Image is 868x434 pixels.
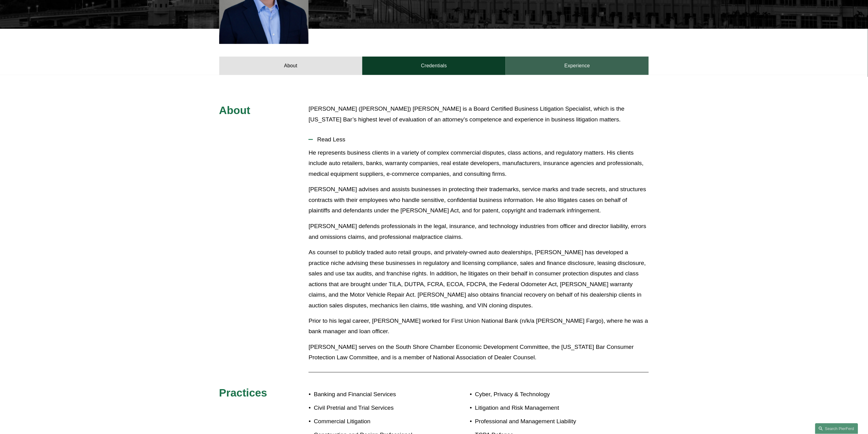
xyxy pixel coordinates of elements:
[309,132,649,148] button: Read Less
[219,387,267,399] span: Practices
[313,136,649,143] span: Read Less
[506,57,649,75] a: Experience
[309,148,649,180] p: He represents business clients in a variety of complex commercial disputes, class actions, and re...
[475,416,613,427] p: Professional and Management Liability
[815,423,858,434] a: Search this site
[309,104,649,125] p: [PERSON_NAME] ([PERSON_NAME]) [PERSON_NAME] is a Board Certified Business Litigation Specialist, ...
[314,403,434,414] p: Civil Pretrial and Trial Services
[362,57,506,75] a: Credentials
[219,57,363,75] a: About
[219,104,251,116] span: About
[309,316,649,337] p: Prior to his legal career, [PERSON_NAME] worked for First Union National Bank (n/k/a [PERSON_NAME...
[309,247,649,311] p: As counsel to publicly traded auto retail groups, and privately-owned auto dealerships, [PERSON_N...
[475,389,613,400] p: Cyber, Privacy & Technology
[309,184,649,216] p: [PERSON_NAME] advises and assists businesses in protecting their trademarks, service marks and tr...
[314,416,434,427] p: Commercial Litigation
[314,389,434,400] p: Banking and Financial Services
[309,221,649,242] p: [PERSON_NAME] defends professionals in the legal, insurance, and technology industries from offic...
[309,342,649,363] p: [PERSON_NAME] serves on the South Shore Chamber Economic Development Committee, the [US_STATE] Ba...
[309,148,649,368] div: Read Less
[475,403,613,414] p: Litigation and Risk Management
